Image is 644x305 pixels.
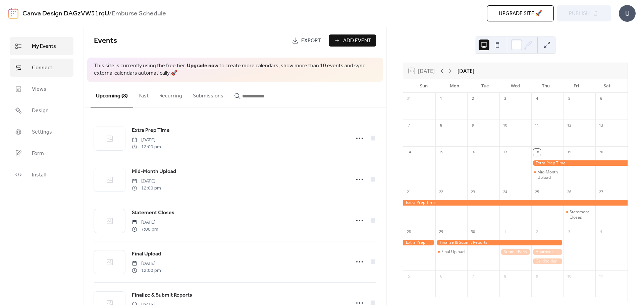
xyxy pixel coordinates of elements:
[287,34,326,47] a: Export
[32,43,56,51] span: My Events
[112,7,166,20] b: Emburse Schedule
[563,209,596,220] div: Statement Closes
[597,228,605,235] div: 4
[409,79,439,93] div: Sun
[10,144,73,162] a: Form
[597,95,605,102] div: 6
[435,240,563,245] div: Finalize & Submit Reports
[32,128,52,136] span: Settings
[566,149,573,156] div: 19
[132,267,161,274] span: 12:00 pm
[437,273,445,280] div: 6
[501,228,509,235] div: 1
[469,273,477,280] div: 7
[405,149,413,156] div: 14
[501,188,509,196] div: 24
[533,228,541,235] div: 2
[132,219,158,226] span: [DATE]
[592,79,622,93] div: Sat
[499,249,532,255] div: Submit Early if your Report Requires Supervisor Approval
[329,34,376,47] button: Add Event
[187,61,218,71] a: Upgrade now
[499,10,542,18] span: Upgrade site 🚀
[132,260,161,267] span: [DATE]
[439,79,470,93] div: Mon
[469,188,477,196] div: 23
[10,59,73,77] a: Connect
[597,149,605,156] div: 20
[469,149,477,156] div: 16
[531,249,563,255] div: Approver Deadline
[405,95,413,102] div: 31
[533,188,541,196] div: 25
[132,127,170,135] span: Extra Prep Time
[531,258,563,264] div: Cardholder Deadline
[597,273,605,280] div: 11
[437,95,445,102] div: 1
[10,37,73,55] a: My Events
[405,122,413,129] div: 7
[531,160,628,166] div: Extra Prep Time
[94,62,376,77] span: This site is currently using the free tier. to create more calendars, show more than 10 events an...
[32,171,46,179] span: Install
[469,228,477,235] div: 30
[132,291,192,299] span: Finalize & Submit Reports
[531,79,561,93] div: Thu
[10,123,73,141] a: Settings
[597,122,605,129] div: 13
[133,82,154,107] button: Past
[403,240,435,245] div: Extra Prep Time
[94,33,117,48] span: Events
[566,273,573,280] div: 10
[91,82,133,107] button: Upcoming (8)
[537,169,561,180] div: Mid-Month Upload
[403,200,628,206] div: Extra Prep Time
[32,150,44,158] span: Form
[437,122,445,129] div: 8
[533,122,541,129] div: 11
[437,149,445,156] div: 15
[469,95,477,102] div: 2
[132,126,170,135] a: Extra Prep Time
[132,291,192,300] a: Finalize & Submit Reports
[132,209,174,217] span: Statement Closes
[533,149,541,156] div: 18
[561,79,592,93] div: Fri
[531,169,563,180] div: Mid-Month Upload
[8,8,18,19] img: logo
[109,7,112,20] b: /
[132,250,161,258] a: Final Upload
[343,37,371,45] span: Add Event
[619,5,636,22] div: U
[501,122,509,129] div: 10
[22,7,109,20] a: Canva Design DAGzVW31rqU
[187,82,229,107] button: Submissions
[597,188,605,196] div: 27
[10,80,73,98] a: Views
[566,122,573,129] div: 12
[470,79,500,93] div: Tue
[132,185,161,192] span: 12:00 pm
[533,273,541,280] div: 9
[132,226,158,233] span: 7:00 pm
[301,37,321,45] span: Export
[435,249,468,254] div: Final Upload
[10,166,73,184] a: Install
[566,188,573,196] div: 26
[487,5,554,21] button: Upgrade site 🚀
[154,82,187,107] button: Recurring
[132,178,161,185] span: [DATE]
[32,85,46,93] span: Views
[570,209,593,220] div: Statement Closes
[32,64,52,72] span: Connect
[132,144,161,151] span: 12:00 pm
[458,67,474,75] div: [DATE]
[501,273,509,280] div: 8
[405,188,413,196] div: 21
[501,95,509,102] div: 3
[566,228,573,235] div: 3
[500,79,531,93] div: Wed
[132,137,161,144] span: [DATE]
